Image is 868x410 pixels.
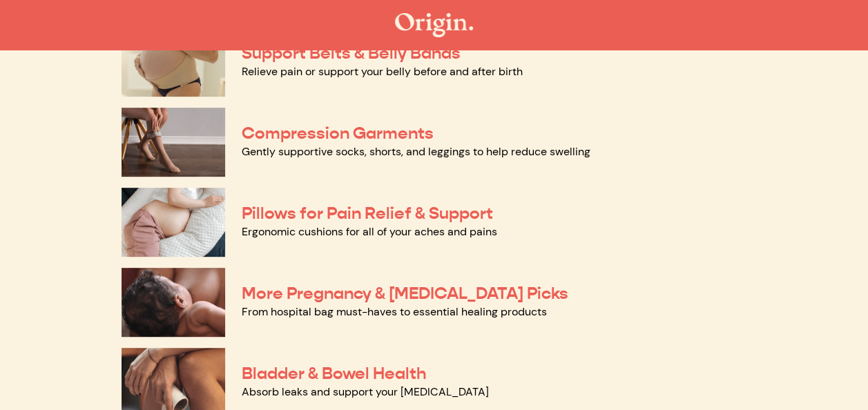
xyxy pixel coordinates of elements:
a: Ergonomic cushions for all of your aches and pains [242,224,497,239]
a: Relieve pain or support your belly before and after birth [242,64,523,79]
a: Support Belts & Belly Bands [242,43,461,64]
img: Support Belts & Belly Bands [122,28,225,97]
a: Gently supportive socks, shorts, and leggings to help reduce swelling [242,144,590,159]
img: More Pregnancy & Postpartum Picks [122,268,225,337]
a: Pillows for Pain Relief & Support [242,203,493,224]
a: Absorb leaks and support your [MEDICAL_DATA] [242,384,489,399]
a: More Pregnancy & [MEDICAL_DATA] Picks [242,283,568,304]
img: Compression Garments [122,108,225,177]
img: The Origin Shop [395,13,473,37]
img: Pillows for Pain Relief & Support [122,188,225,257]
a: Bladder & Bowel Health [242,363,426,384]
a: Compression Garments [242,123,434,144]
a: From hospital bag must-haves to essential healing products [242,304,547,319]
